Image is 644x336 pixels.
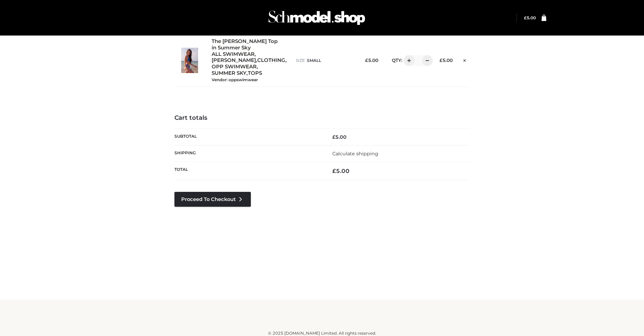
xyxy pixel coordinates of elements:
div: , , , , , [212,38,289,83]
a: [PERSON_NAME] [212,57,256,64]
a: ALL SWIMWEAR [212,51,255,58]
span: £ [524,15,527,20]
bdi: 5.00 [524,15,536,20]
h4: Cart totals [174,114,470,122]
a: The [PERSON_NAME] Top in Summer Sky [212,38,281,51]
p: size : [296,58,354,64]
a: CLOTHING [257,57,285,64]
bdi: 5.00 [439,58,453,63]
a: TOPS [248,70,262,76]
a: £5.00 [524,15,536,20]
div: QTY: [385,55,428,66]
a: SUMMER SKY [212,70,246,76]
th: Total [174,162,322,180]
span: £ [332,134,335,140]
bdi: 5.00 [332,167,350,174]
span: £ [365,58,368,63]
small: Vendor: oppswimwear [212,77,258,82]
bdi: 5.00 [332,134,347,140]
span: £ [332,167,336,174]
a: OPP SWIMWEAR [212,64,257,70]
span: SMALL [307,58,321,63]
th: Subtotal [174,129,322,145]
img: Schmodel Admin 964 [266,4,367,31]
a: Proceed to Checkout [174,192,251,207]
span: £ [439,58,443,63]
a: Calculate shipping [332,151,378,157]
a: Remove this item [459,55,470,64]
th: Shipping [174,145,322,162]
bdi: 5.00 [365,58,378,63]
